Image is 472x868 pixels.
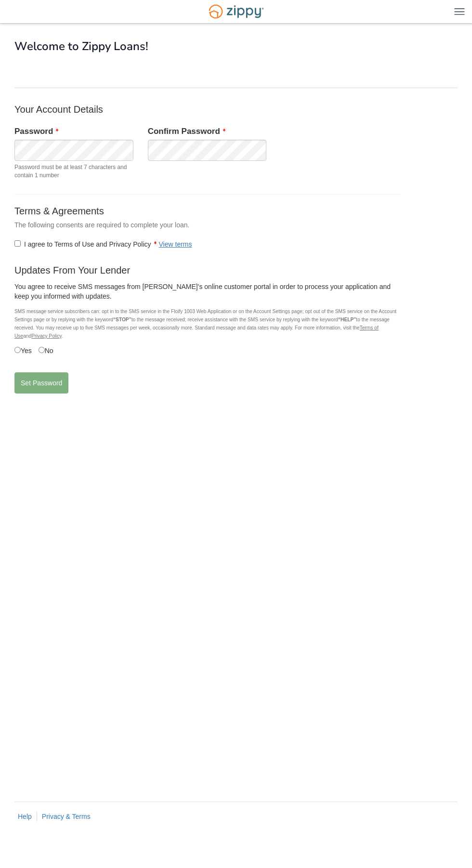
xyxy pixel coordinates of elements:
label: I agree to Terms of Use and Privacy Policy [14,239,192,249]
label: No [39,345,53,355]
a: View terms [159,240,192,248]
input: I agree to Terms of Use and Privacy PolicyView terms [14,240,21,247]
input: Yes [14,347,21,353]
img: Mobile Dropdown Menu [454,8,465,15]
button: Set Password [14,372,68,394]
p: Updates From Your Lender [14,263,400,277]
b: “STOP” [113,317,131,322]
input: Verify Password [148,140,267,161]
a: Privacy Policy [31,333,62,339]
p: The following consents are required to complete your loan. [14,220,400,230]
h1: Welcome to Zippy Loans! [14,40,458,53]
p: Terms & Agreements [14,204,400,218]
b: “HELP” [338,317,356,322]
label: Yes [14,345,32,355]
a: Privacy & Terms [42,813,91,820]
a: Terms of Use [14,325,379,339]
div: You agree to receive SMS messages from [PERSON_NAME]'s online customer portal in order to process... [14,282,400,305]
input: No [39,347,45,353]
label: Password [14,126,58,137]
span: Password must be at least 7 characters and contain 1 number [14,163,133,180]
p: Your Account Details [14,103,400,116]
label: Confirm Password [148,126,225,137]
small: SMS message service subscribers can: opt in to the SMS service in the Floify 1003 Web Application... [14,309,396,339]
a: Help [18,813,32,820]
